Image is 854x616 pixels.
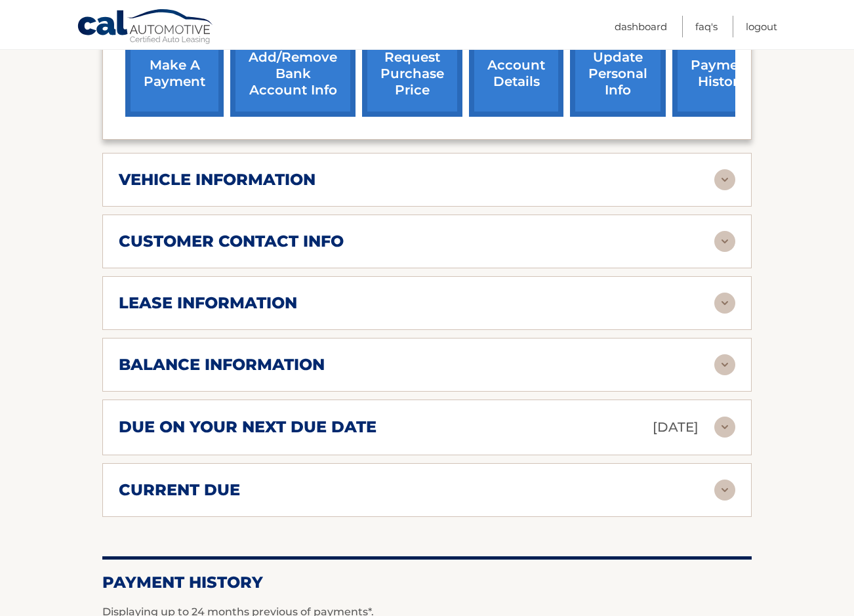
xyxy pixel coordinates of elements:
[746,16,777,37] a: Logout
[653,416,699,439] p: [DATE]
[230,31,356,117] a: Add/Remove bank account info
[102,573,752,592] h2: Payment History
[672,31,771,117] a: payment history
[119,232,344,251] h2: customer contact info
[714,480,735,501] img: accordion-rest.svg
[714,169,735,190] img: accordion-rest.svg
[714,354,735,375] img: accordion-rest.svg
[570,31,666,117] a: update personal info
[615,16,667,37] a: Dashboard
[119,417,376,437] h2: due on your next due date
[77,9,214,47] a: Cal Automotive
[119,293,297,313] h2: lease information
[119,170,315,190] h2: vehicle information
[469,31,563,117] a: account details
[714,293,735,314] img: accordion-rest.svg
[119,355,325,375] h2: balance information
[125,31,224,117] a: make a payment
[695,16,718,37] a: FAQ's
[119,480,240,500] h2: current due
[714,231,735,252] img: accordion-rest.svg
[362,31,462,117] a: request purchase price
[714,417,735,438] img: accordion-rest.svg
